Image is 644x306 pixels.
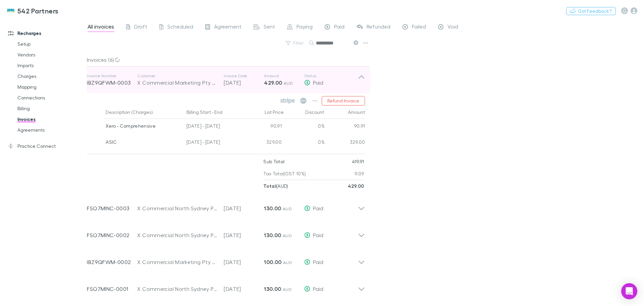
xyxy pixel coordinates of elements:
span: Paid [313,232,323,238]
div: X Commercial North Sydney Pty Ltd [137,204,217,212]
div: X Commercial Marketing Pty Ltd [137,258,217,266]
span: Scheduled [167,23,193,32]
a: Practice Connect [1,141,91,151]
strong: Total [263,183,276,189]
button: Refund Invoice [322,96,365,105]
img: 542 Partners's Logo [7,7,15,15]
a: Billing [11,103,91,114]
span: AUD [284,81,293,86]
span: Paying [297,23,313,32]
a: Charges [11,71,91,82]
div: Xero - Comprehensive [106,119,181,133]
a: Invoices [11,114,91,125]
span: AUD [283,206,292,211]
p: Amount [264,73,304,79]
p: [DATE] [224,204,264,212]
p: [DATE] [224,231,264,239]
span: Void [447,23,458,32]
div: IBZ9QFWM-0002X Commercial Marketing Pty Ltd[DATE]100.00 AUDPaid [82,246,370,273]
p: Tax Total (GST 10%) [263,168,306,180]
div: 90.91 [244,119,284,135]
strong: 130.00 [264,286,281,292]
div: 329.00 [325,135,365,151]
p: Invoice Date [224,73,264,79]
a: Imports [11,60,91,71]
p: [DATE] [224,79,264,87]
button: Got Feedback? [566,7,616,15]
strong: 130.00 [264,232,281,238]
p: Sub Total [263,156,284,168]
p: [DATE] [224,285,264,293]
span: Paid [313,79,323,86]
span: AUD [283,287,292,292]
a: Setup [11,39,91,49]
div: Invoice NumberIBZ9QFWM-0003CustomerX Commercial Marketing Pty LtdInvoice Date[DATE]Amount429.00 A... [82,67,370,93]
span: All invoices [88,23,114,32]
span: Draft [134,23,147,32]
div: 0% [284,135,325,151]
p: IBZ9QFWM-0003 [87,79,137,87]
div: X Commercial North Sydney Pty Ltd [137,231,217,239]
div: 329.00 [244,135,284,151]
p: ( AUD ) [263,180,288,192]
a: Vendors [11,49,91,60]
div: X Commercial North Sydney Pty Ltd [137,285,217,293]
div: FSO7MINC-0003X Commercial North Sydney Pty Ltd[DATE]130.00 AUDPaid [82,192,370,219]
div: 90.91 [325,119,365,135]
span: Failed [412,23,426,32]
strong: 429.00 [264,79,282,86]
span: Paid [334,23,344,32]
p: IBZ9QFWM-0002 [87,258,137,266]
p: 9.09 [355,168,364,180]
a: Mapping [11,82,91,92]
p: [DATE] [224,258,264,266]
span: AUD [283,233,292,238]
span: Paid [313,259,323,265]
span: Refunded [367,23,390,32]
div: [DATE] - [DATE] [184,119,244,135]
div: FSO7MINC-0002X Commercial North Sydney Pty Ltd[DATE]130.00 AUDPaid [82,219,370,246]
p: FSO7MINC-0001 [87,285,137,293]
a: Recharges [1,28,91,39]
div: [DATE] - [DATE] [184,135,244,151]
p: FSO7MINC-0002 [87,231,137,239]
span: AUD [283,260,292,265]
div: FSO7MINC-0001X Commercial North Sydney Pty Ltd[DATE]130.00 AUDPaid [82,273,370,300]
p: Customer [137,73,217,79]
strong: 100.00 [264,259,281,265]
h3: 542 Partners [17,7,59,15]
span: Paid [313,205,323,211]
div: Open Intercom Messenger [621,283,637,299]
strong: 130.00 [264,205,281,212]
p: 419.91 [352,156,364,168]
p: Status [304,73,358,79]
div: ASIC [106,135,181,149]
button: Filter [282,39,308,47]
span: Agreement [214,23,241,32]
a: Agreements [11,125,91,135]
p: Invoice Number [87,73,137,79]
div: 0% [284,119,325,135]
span: Sent [264,23,275,32]
a: 542 Partners [3,3,63,19]
div: X Commercial Marketing Pty Ltd [137,79,217,87]
a: Connections [11,92,91,103]
strong: 429.00 [348,183,364,189]
span: Paid [313,286,323,292]
p: FSO7MINC-0003 [87,204,137,212]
